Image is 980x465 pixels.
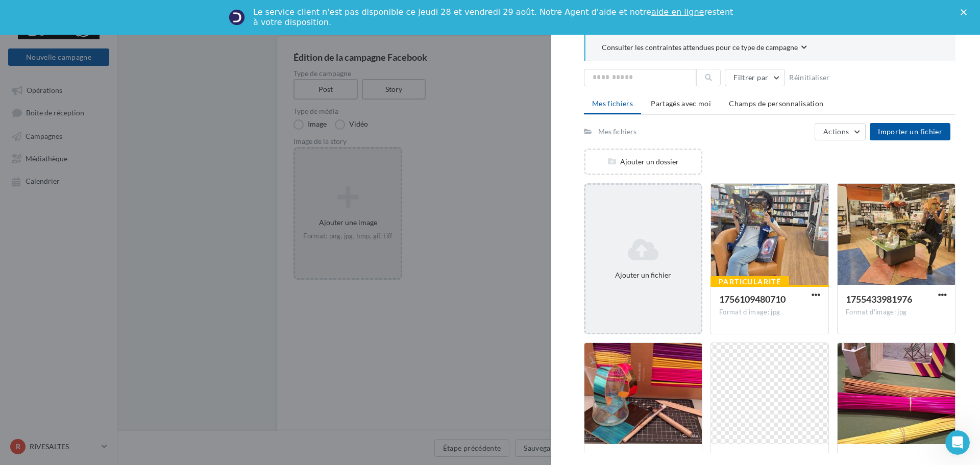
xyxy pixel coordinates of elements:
[945,430,970,455] iframe: Intercom live chat
[602,42,807,55] button: Consulter les contraintes attendues pour ce type de campagne
[719,453,742,464] span: 18.08
[870,123,950,140] button: Importer un fichier
[725,69,785,86] button: Filtrer par
[846,293,912,305] span: 1755433981976
[846,308,947,317] div: Format d'image: jpg
[651,7,704,17] a: aide en ligne
[651,99,711,108] span: Partagés avec moi
[253,7,735,28] div: Le service client n'est pas disponible ce jeudi 28 et vendredi 29 août. Notre Agent d'aide et not...
[602,42,798,53] span: Consulter les contraintes attendues pour ce type de campagne
[961,9,971,15] div: Fermer
[585,157,701,167] div: Ajouter un dossier
[878,127,942,136] span: Importer un fichier
[785,71,834,84] button: Réinitialiser
[823,127,849,136] span: Actions
[815,123,866,140] button: Actions
[719,293,786,305] span: 1756109480710
[710,276,789,287] div: Particularité
[592,99,633,108] span: Mes fichiers
[598,127,636,137] div: Mes fichiers
[593,453,659,464] span: 1755432749727
[719,308,820,317] div: Format d'image: jpg
[229,9,245,26] img: Profile image for Service-Client
[590,270,697,280] div: Ajouter un fichier
[846,453,912,464] span: 1755432464855
[729,99,823,108] span: Champs de personnalisation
